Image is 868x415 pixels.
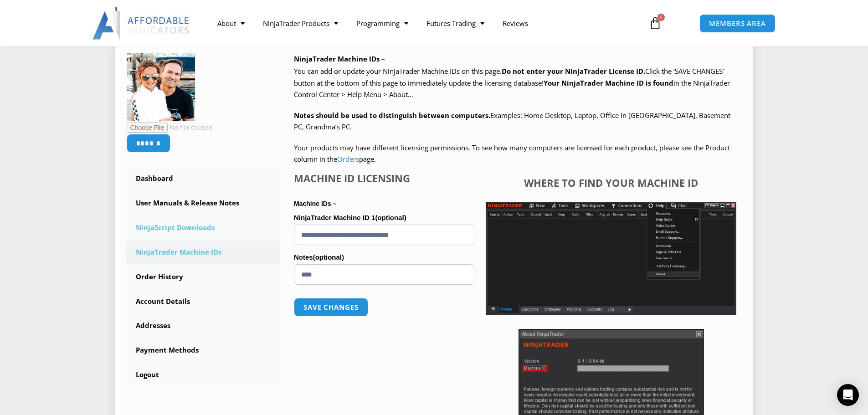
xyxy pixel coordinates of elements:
div: Open Intercom Messenger [837,384,859,406]
a: Logout [127,363,281,387]
a: Programming [347,13,417,34]
a: Reviews [493,13,537,34]
label: Notes [294,251,474,264]
a: User Manuals & Release Notes [127,191,281,215]
a: Payment Methods [127,338,281,362]
span: (optional) [313,253,344,261]
nav: Account pages [127,167,281,387]
img: bbb32ecc69c47c4bfa1294b18ec97893268c8ae9b75849ca91af0cba0a380b8d [127,53,195,121]
a: NinjaTrader Machine IDs [127,241,281,264]
a: Dashboard [127,167,281,190]
strong: Your NinjaTrader Machine ID is found [544,78,673,87]
a: About [208,13,254,34]
span: 0 [657,14,665,21]
a: Addresses [127,314,281,338]
strong: Notes should be used to distinguish between computers. [294,111,490,120]
span: Examples: Home Desktop, Laptop, Office In [GEOGRAPHIC_DATA], Basement PC, Grandma’s PC. [294,111,730,132]
strong: Machine IDs – [294,200,336,207]
button: Save changes [294,298,368,317]
a: MEMBERS AREA [699,14,776,33]
h4: Where to find your Machine ID [486,177,736,189]
h4: Machine ID Licensing [294,172,474,184]
a: 0 [635,10,675,36]
a: Futures Trading [417,13,493,34]
a: NinjaTrader Products [254,13,347,34]
nav: Menu [208,13,638,34]
a: NinjaScript Downloads [127,216,281,240]
span: Click the ‘SAVE CHANGES’ button at the bottom of this page to immediately update the licensing da... [294,67,730,99]
span: Your products may have different licensing permissions. To see how many computers are licensed fo... [294,143,730,164]
a: Orders [337,154,359,164]
a: Order History [127,265,281,289]
span: You can add or update your NinjaTrader Machine IDs on this page. [294,67,502,76]
span: (optional) [375,214,406,221]
img: LogoAI | Affordable Indicators – NinjaTrader [92,7,190,40]
b: Do not enter your NinjaTrader License ID. [502,67,645,76]
img: Screenshot 2025-01-17 1155544 | Affordable Indicators – NinjaTrader [486,202,736,315]
a: Account Details [127,290,281,313]
span: MEMBERS AREA [709,20,766,27]
label: NinjaTrader Machine ID 1 [294,211,474,225]
b: NinjaTrader Machine IDs – [294,54,385,63]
